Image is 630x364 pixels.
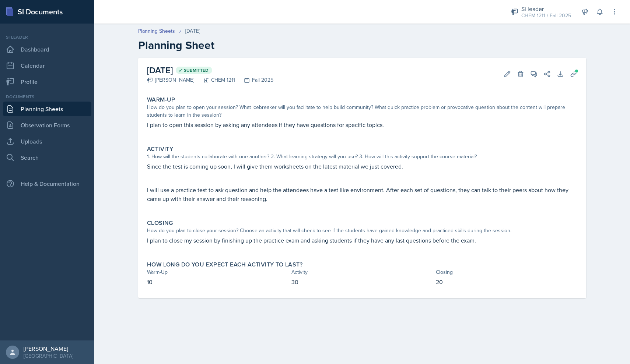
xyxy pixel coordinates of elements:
a: Planning Sheets [138,27,175,35]
p: I plan to open this session by asking any attendees if they have questions for specific topics. [147,120,577,129]
p: I will use a practice test to ask question and help the attendees have a test like environment. A... [147,185,577,203]
a: Observation Forms [3,118,91,132]
a: Planning Sheets [3,102,91,116]
a: Uploads [3,134,91,149]
div: [DATE] [185,27,200,35]
div: Help & Documentation [3,176,91,191]
div: CHEM 1211 [194,76,235,84]
p: I plan to close my session by finishing up the practice exam and asking students if they have any... [147,236,577,245]
div: How do you plan to close your session? Choose an activity that will check to see if the students ... [147,227,577,234]
h2: Planning Sheet [138,39,586,52]
div: [GEOGRAPHIC_DATA] [24,352,73,360]
div: Fall 2025 [235,76,273,84]
p: Since the test is coming up soon, I will give them worksheets on the latest material we just cove... [147,162,577,171]
div: Documents [3,93,91,100]
p: 20 [436,278,577,286]
a: Profile [3,74,91,89]
span: Submitted [184,67,209,73]
a: Search [3,150,91,165]
div: CHEM 1211 / Fall 2025 [521,12,571,20]
div: [PERSON_NAME] [24,345,73,352]
div: [PERSON_NAME] [147,76,194,84]
div: Si leader [521,4,571,13]
div: Warm-Up [147,268,288,276]
div: 1. How will the students collaborate with one another? 2. What learning strategy will you use? 3.... [147,153,577,160]
div: How do you plan to open your session? What icebreaker will you facilitate to help build community... [147,103,577,119]
a: Calendar [3,58,91,73]
p: 30 [291,278,433,286]
a: Dashboard [3,42,91,57]
div: Closing [436,268,577,276]
label: Warm-Up [147,96,175,103]
label: Closing [147,219,173,227]
div: Si leader [3,34,91,40]
h2: [DATE] [147,64,273,77]
label: Activity [147,145,173,153]
div: Activity [291,268,433,276]
label: How long do you expect each activity to last? [147,261,302,268]
p: 10 [147,278,288,286]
